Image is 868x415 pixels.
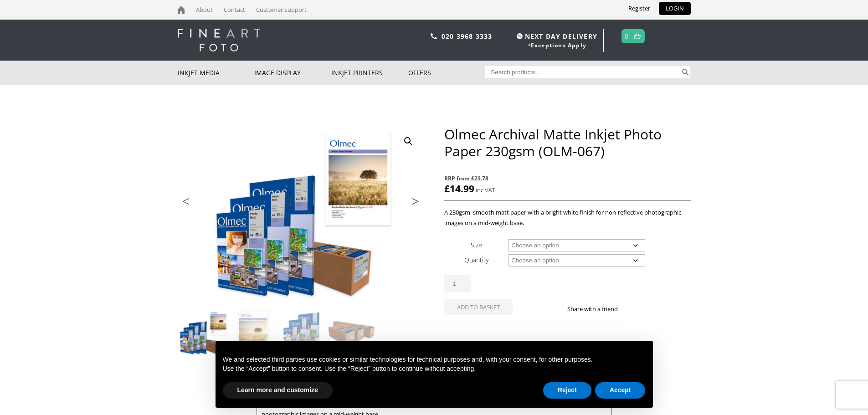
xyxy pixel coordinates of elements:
[431,33,437,39] img: phone.svg
[178,308,227,357] img: Olmec Archival Matte Inkjet Photo Paper 230gsm (OLM-067)
[651,305,658,313] img: email sharing button
[228,308,277,357] img: Olmec Archival Matte Inkjet Photo Paper 230gsm (OLM-067) - Image 2
[640,305,647,313] img: twitter sharing button
[178,126,424,307] img: Olmec Archival Matte Inkjet Photo Paper 230gsm (OLM-067)
[223,355,646,364] p: We and selected third parties use cookies or similar technologies for technical purposes and, wit...
[464,256,488,264] label: Quantity
[400,133,416,149] a: View full-screen image gallery
[471,241,482,249] label: Size
[531,41,586,49] a: Exceptions Apply
[680,66,691,78] button: Search
[595,382,646,399] button: Accept
[329,308,378,357] img: Olmec Archival Matte Inkjet Photo Paper 230gsm (OLM-067) - Image 4
[621,2,657,15] a: Register
[178,61,255,85] a: Inkjet Media
[442,32,493,41] a: 020 3968 3333
[444,207,690,228] p: A 230gsm, smooth matt paper with a bright white finish for non-reflective photographic images on ...
[625,30,629,43] a: 0
[444,126,690,159] h1: Olmec Archival Matte Inkjet Photo Paper 230gsm (OLM-067)
[629,305,636,313] img: facebook sharing button
[485,66,680,78] input: Search products…
[278,308,328,357] img: Olmec Archival Matte Inkjet Photo Paper 230gsm (OLM-067) - Image 3
[514,31,597,41] span: NEXT DAY DELIVERY
[444,182,450,195] span: £
[254,61,331,85] a: Image Display
[543,382,591,399] button: Reject
[178,29,260,51] img: logo-white.svg
[517,33,523,39] img: time.svg
[659,2,691,15] a: LOGIN
[634,33,641,39] img: basket.svg
[444,299,513,315] button: Add to basket
[444,275,471,292] input: Product quantity
[444,173,690,184] span: RRP from £23.78
[223,382,333,399] button: Learn more and customize
[444,182,474,195] bdi: 14.99
[331,61,408,85] a: Inkjet Printers
[408,61,485,85] a: Offers
[223,364,646,374] p: Use the “Accept” button to consent. Use the “Reject” button to continue without accepting.
[567,304,629,314] p: Share with a friend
